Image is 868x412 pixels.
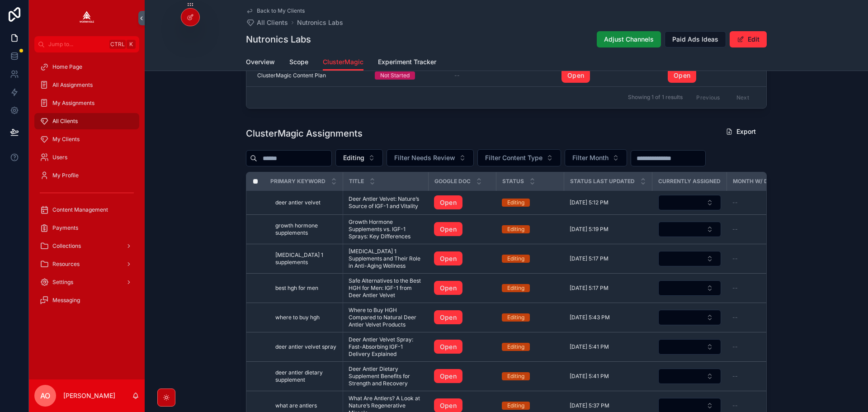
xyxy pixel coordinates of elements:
a: Users [34,149,139,166]
span: Collections [52,242,81,250]
a: -- [732,373,794,380]
a: Select Button [658,280,722,296]
span: -- [732,199,738,206]
span: Payments [52,224,78,232]
span: Home Page [52,63,82,71]
a: My Assignments [34,95,139,111]
span: [DATE] 5:12 PM [570,199,609,206]
span: Jump to... [48,41,106,48]
a: All Assignments [34,77,139,93]
a: Where to Buy HGH Compared to Natural Deer Antler Velvet Products [349,307,423,328]
button: Select Button [658,251,721,266]
span: [DATE] 5:41 PM [570,343,609,350]
span: ClusterMagic Content Plan [257,72,326,79]
span: Ctrl [109,40,126,49]
button: Paid Ads Ideas [665,31,726,47]
a: deer antler velvet spray [275,343,337,350]
a: Open [434,195,491,210]
a: Editing [502,313,559,322]
span: -- [732,284,738,292]
a: Open [668,68,696,83]
button: Select Button [477,149,561,166]
span: AO [40,390,50,401]
span: [DATE] 5:17 PM [570,255,609,262]
span: Google Doc [434,178,471,185]
a: Home Page [34,59,139,75]
p: [PERSON_NAME] [63,391,115,400]
span: Editing [343,153,364,162]
div: Editing [507,372,524,380]
span: Overview [246,57,275,66]
a: -- [454,72,551,79]
button: Select Button [658,222,721,237]
span: [MEDICAL_DATA] 1 supplements [275,251,337,266]
span: Experiment Tracker [378,57,436,66]
a: My Clients [34,131,139,147]
a: Select Button [658,309,722,326]
div: Editing [507,402,524,410]
span: Deer Antler Dietary Supplement Benefits for Strength and Recovery [349,365,423,387]
a: Open [434,281,462,295]
a: Editing [502,284,559,292]
a: Open [434,340,462,354]
a: -- [732,284,794,292]
a: Nutronics Labs [297,18,343,27]
a: All Clients [34,113,139,129]
div: Editing [507,313,524,322]
button: Jump to...CtrlK [34,36,139,52]
a: Editing [502,255,559,263]
a: Settings [34,274,139,290]
a: Open [561,68,590,83]
span: All Assignments [52,81,93,89]
a: Experiment Tracker [378,54,436,72]
span: Adjust Channels [604,35,654,44]
div: Editing [507,343,524,351]
span: what are antlers [275,402,317,409]
span: -- [454,72,460,79]
a: [DATE] 5:17 PM [570,255,647,262]
a: [DATE] 5:37 PM [570,402,647,409]
button: Select Button [658,369,721,384]
a: Messaging [34,292,139,308]
span: -- [732,226,738,233]
a: Open [434,369,462,384]
a: Open [434,222,462,237]
a: Open [434,195,462,210]
span: Deer Antler Velvet Spray: Fast-Absorbing IGF-1 Delivery Explained [349,336,423,358]
span: Month w/ Dates [733,178,782,185]
span: deer antler velvet [275,199,321,206]
span: Status [502,178,524,185]
a: -- [732,402,794,409]
a: Payments [34,220,139,236]
div: scrollable content [29,52,145,320]
span: Currently Assigned [658,178,721,185]
a: [DATE] 5:17 PM [570,284,647,292]
span: ClusterMagic [323,57,363,66]
a: -- [732,343,794,350]
span: best hgh for men [275,284,318,292]
button: Select Button [335,149,383,166]
span: My Clients [52,136,80,143]
div: Editing [507,225,524,233]
span: My Profile [52,172,79,179]
a: Editing [502,343,559,351]
a: Open [434,310,491,325]
a: Open [434,251,462,266]
a: Editing [502,402,559,410]
span: [DATE] 5:19 PM [570,226,609,233]
a: Growth Hormone Supplements vs. IGF-1 Sprays: Key Differences [349,218,423,240]
a: -- [732,314,794,321]
button: Select Button [565,149,627,166]
span: Paid Ads Ideas [672,35,718,44]
span: Resources [52,260,80,268]
a: -- [732,226,794,233]
span: where to buy hgh [275,314,320,321]
div: Editing [507,284,524,292]
span: Settings [52,279,73,286]
span: -- [732,402,738,409]
span: [MEDICAL_DATA] 1 Supplements and Their Role in Anti-Aging Wellness [349,248,423,270]
a: Editing [502,372,559,380]
span: Filter Content Type [485,153,542,162]
div: Editing [507,199,524,207]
